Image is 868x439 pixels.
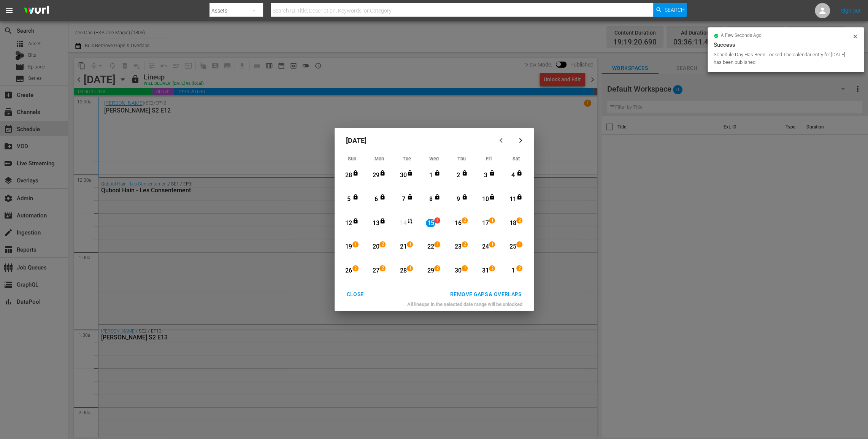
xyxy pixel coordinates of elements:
div: 16 [453,219,463,228]
div: 29 [426,266,435,275]
span: 2 [353,265,358,271]
div: Schedule Day Has Been Locked The calendar entry for [DATE] has been published [714,51,850,66]
span: 2 [380,241,385,247]
div: 27 [371,266,381,275]
span: 1 [407,241,413,247]
div: 26 [344,266,354,275]
div: [DATE] [338,132,494,150]
div: CLOSE [341,290,370,299]
div: 2 [453,171,463,180]
span: 2 [462,217,467,223]
div: 22 [426,242,435,251]
div: 28 [344,171,354,180]
span: 2 [517,265,522,271]
span: Sun [348,156,356,162]
div: 20 [371,242,381,251]
div: 7 [398,195,408,204]
span: Mon [374,156,384,162]
span: 2 [435,265,440,271]
div: Success [714,40,858,49]
div: Month View [338,154,530,284]
span: 2 [517,217,522,223]
div: 25 [508,242,517,251]
button: REMOVE GAPS & OVERLAPS [441,287,531,301]
div: 21 [398,242,408,251]
div: 1 [508,266,517,275]
span: Fri [486,156,492,162]
span: 1 [435,241,440,247]
span: 1 [435,217,440,223]
div: 31 [481,266,490,275]
button: CLOSE [338,287,373,301]
div: 8 [426,195,435,204]
div: 11 [508,195,517,204]
div: 6 [371,195,381,204]
div: 4 [508,171,517,180]
div: 23 [453,242,463,251]
span: 2 [489,265,495,271]
div: REMOVE GAPS & OVERLAPS [444,290,528,299]
span: 1 [489,241,495,247]
div: All lineups in the selected date range will be unlocked [338,301,531,311]
span: Sat [513,156,520,162]
span: 1 [353,241,358,247]
div: 30 [453,266,463,275]
div: 3 [481,171,490,180]
div: 28 [398,266,408,275]
div: 29 [371,171,381,180]
div: 19 [344,242,354,251]
div: 1 [426,171,435,180]
div: 12 [344,219,354,228]
span: Tue [403,156,411,162]
div: 10 [481,195,490,204]
div: 30 [398,171,408,180]
a: Sign Out [841,8,861,14]
span: 1 [489,217,495,223]
span: 1 [462,265,467,271]
span: Search [665,3,685,17]
div: 5 [344,195,354,204]
div: 24 [481,242,490,251]
span: 1 [517,241,522,247]
div: 9 [453,195,463,204]
span: 2 [380,265,385,271]
div: 13 [371,219,381,228]
div: 14 [398,219,408,228]
span: menu [5,6,14,15]
span: Wed [429,156,439,162]
span: 1 [407,265,413,271]
span: Thu [457,156,466,162]
span: 2 [462,241,467,247]
div: 18 [508,219,517,228]
span: a few seconds ago [721,33,762,39]
div: 17 [481,219,490,228]
img: ans4CAIJ8jUAAAAAAAAAAAAAAAAAAAAAAAAgQb4GAAAAAAAAAAAAAAAAAAAAAAAAJMjXAAAAAAAAAAAAAAAAAAAAAAAAgAT5G... [18,2,55,20]
div: 15 [426,219,435,228]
